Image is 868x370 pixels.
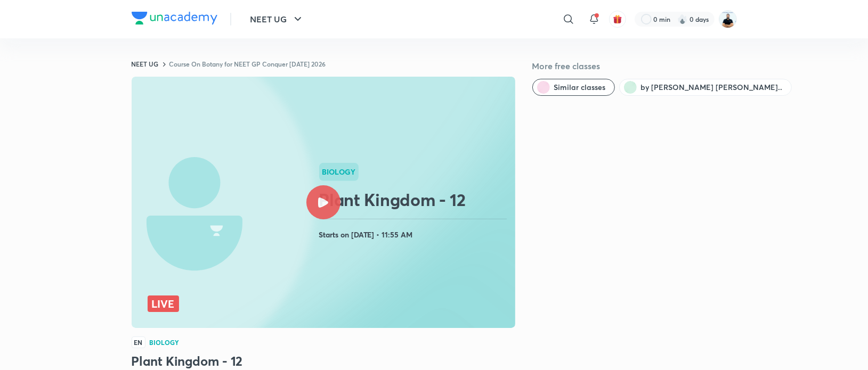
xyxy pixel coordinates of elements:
[554,82,606,93] span: Similar classes
[532,60,737,72] h5: More free classes
[244,9,311,30] button: NEET UG
[609,11,626,28] button: avatar
[532,79,615,96] button: Similar classes
[641,82,783,93] span: by Subhash Chandra Yadav
[619,79,792,96] button: by Subhash Chandra Yadav
[132,12,217,27] a: Company Logo
[132,60,159,68] a: NEET UG
[319,228,511,242] h4: Starts on [DATE] • 11:55 AM
[132,352,515,369] h3: Plant Kingdom - 12
[613,14,622,24] img: avatar
[132,336,145,348] span: EN
[719,10,737,28] img: Subhash Chandra Yadav
[150,339,180,346] h4: Biology
[677,14,688,24] img: streak
[132,12,217,24] img: Company Logo
[319,189,511,210] h2: Plant Kingdom - 12
[169,60,326,68] a: Course On Botany for NEET GP Conquer [DATE] 2026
